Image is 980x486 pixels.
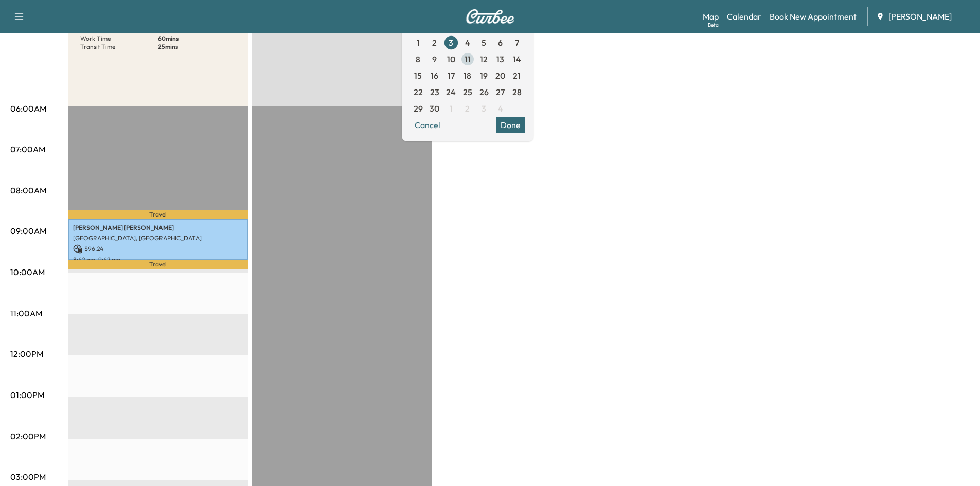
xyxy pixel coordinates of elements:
p: 8:42 am - 9:42 am [73,256,243,264]
span: 3 [482,102,486,115]
span: 15 [414,69,422,82]
p: 06:00AM [10,102,46,115]
p: 03:00PM [10,471,46,483]
button: Done [496,117,525,133]
span: 23 [430,86,439,98]
div: Beta [708,21,719,29]
p: 60 mins [158,34,236,43]
span: 4 [498,102,503,115]
span: 11 [465,53,471,65]
span: 8 [416,53,420,65]
span: 14 [513,53,521,65]
p: Travel [68,260,248,268]
span: 13 [496,53,504,65]
p: 07:00AM [10,143,45,155]
p: 25 mins [158,43,236,51]
span: 16 [431,69,438,82]
span: 29 [414,102,423,115]
span: 18 [464,69,471,82]
p: Work Time [80,34,158,43]
span: 19 [480,69,488,82]
span: 3 [449,37,453,49]
span: 6 [498,37,503,49]
span: 24 [446,86,456,98]
p: [GEOGRAPHIC_DATA], [GEOGRAPHIC_DATA] [73,234,243,242]
span: 28 [512,86,522,98]
a: MapBeta [703,10,719,23]
p: [PERSON_NAME] [PERSON_NAME] [73,224,243,232]
a: Calendar [727,10,761,23]
span: 17 [448,69,455,82]
p: $ 96.24 [73,244,243,254]
span: 21 [513,69,521,82]
span: 10 [447,53,455,65]
span: 27 [496,86,505,98]
p: 09:00AM [10,225,46,237]
p: Transit Time [80,43,158,51]
p: 10:00AM [10,266,45,278]
p: 12:00PM [10,348,43,360]
span: 1 [450,102,453,115]
p: 01:00PM [10,389,44,401]
span: 25 [463,86,472,98]
img: Curbee Logo [466,9,515,24]
a: Book New Appointment [770,10,857,23]
span: [PERSON_NAME] [888,10,952,23]
span: 26 [479,86,489,98]
span: 7 [515,37,519,49]
span: 5 [482,37,486,49]
span: 1 [417,37,420,49]
p: 08:00AM [10,184,46,196]
span: 22 [414,86,423,98]
span: 9 [432,53,437,65]
p: 11:00AM [10,307,42,319]
p: 02:00PM [10,430,46,442]
span: 4 [465,37,470,49]
p: Travel [68,210,248,218]
span: 30 [430,102,439,115]
span: 2 [465,102,470,115]
span: 2 [432,37,437,49]
button: Cancel [410,117,445,133]
span: 20 [495,69,505,82]
span: 12 [480,53,488,65]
